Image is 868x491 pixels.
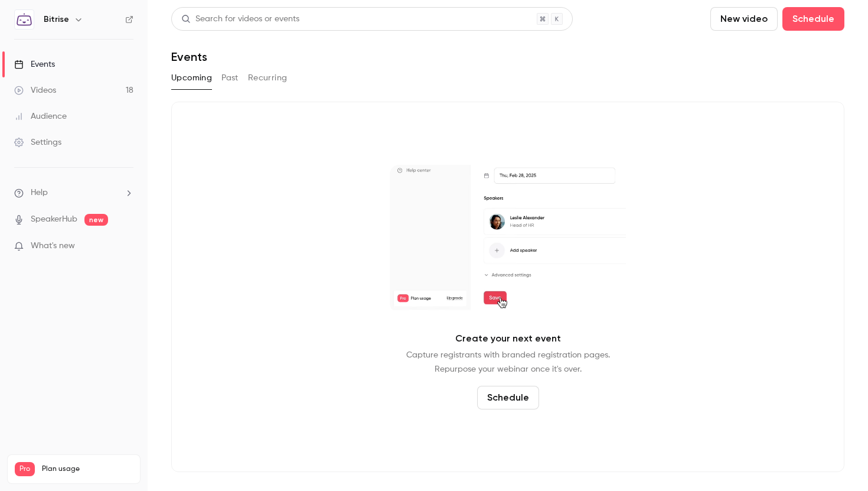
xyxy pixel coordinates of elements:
h6: Bitrise [44,14,69,25]
p: Capture registrants with branded registration pages. Repurpose your webinar once it's over. [406,348,610,376]
a: SpeakerHub [31,213,77,226]
img: Bitrise [15,10,34,29]
div: Events [14,58,55,70]
iframe: Noticeable Trigger [119,241,133,252]
span: What's new [31,240,75,252]
span: Plan usage [42,464,133,474]
li: help-dropdown-opener [14,187,133,199]
span: new [84,214,108,226]
button: New video [710,7,778,31]
div: Search for videos or events [181,13,299,25]
button: Schedule [782,7,844,31]
div: Audience [14,110,67,122]
button: Past [221,69,239,87]
div: Videos [14,84,56,96]
span: Pro [15,462,35,476]
p: Create your next event [455,331,561,346]
button: Recurring [248,69,288,87]
h1: Events [171,50,207,64]
button: Schedule [477,386,539,409]
button: Upcoming [171,69,212,87]
span: Help [31,187,48,199]
div: Settings [14,136,61,148]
